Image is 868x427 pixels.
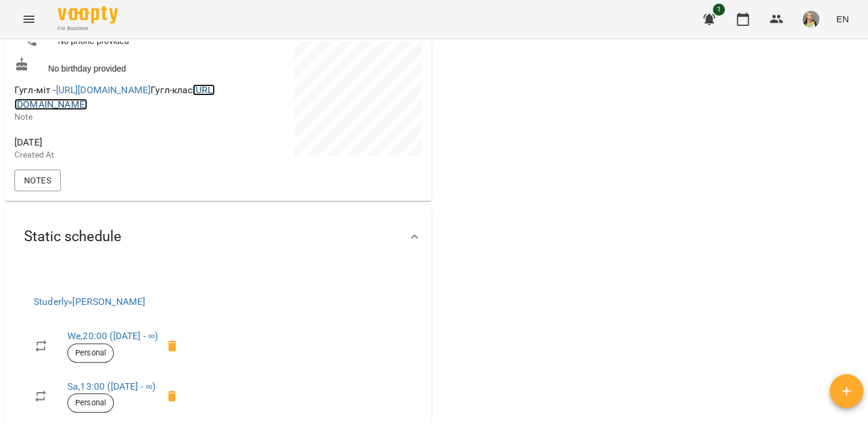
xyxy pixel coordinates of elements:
[58,25,118,32] span: For Business
[14,149,216,161] p: Created At
[14,111,216,123] p: Note
[55,84,150,96] a: [URL][DOMAIN_NAME]
[5,206,432,268] div: Static schedule
[831,8,854,30] button: EN
[67,330,158,342] a: We,20:00 ([DATE] - ∞)
[68,348,113,358] span: Personal
[34,296,145,307] a: Studerly»[PERSON_NAME]
[158,382,187,411] span: Delete scheduled class Донець Діана Миколаївна Sa 13:00 of the client Мороз Олександра
[58,6,118,23] img: Voopty Logo
[836,13,849,25] span: EN
[802,11,819,28] img: 371efe2749f41bbad8c16450c15f00bb.png
[24,173,51,188] span: Notes
[14,84,215,110] span: Гугл-міт - Гугл-клас
[12,55,219,77] div: No birthday provided
[24,227,122,246] span: Static schedule
[67,381,155,392] a: Sa,13:00 ([DATE] - ∞)
[713,4,725,16] span: 1
[14,5,43,34] button: Menu
[68,398,113,408] span: Personal
[14,84,215,110] a: [URL][DOMAIN_NAME]
[14,170,61,191] button: Notes
[158,331,187,360] span: Delete scheduled class Донець Діана Миколаївна We 20:00 of the client Мороз Олександра
[14,135,216,150] span: [DATE]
